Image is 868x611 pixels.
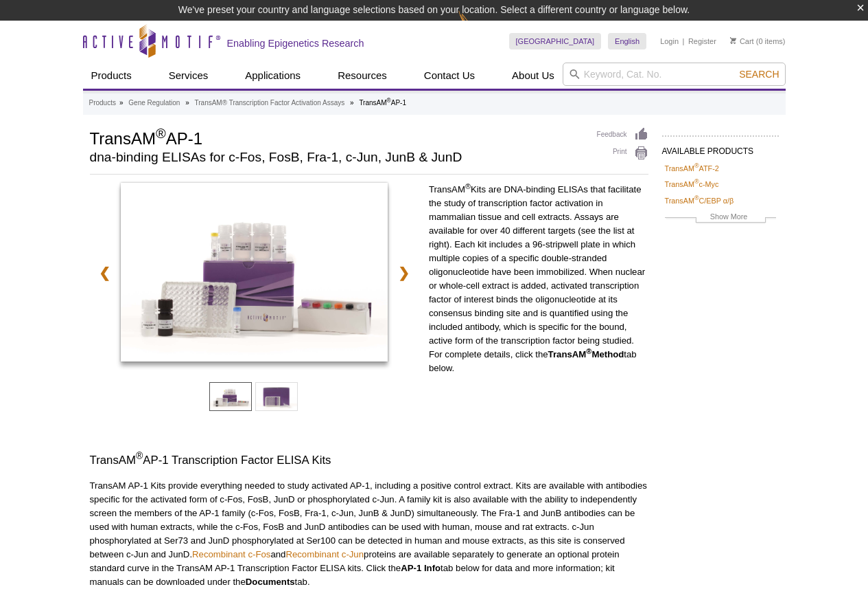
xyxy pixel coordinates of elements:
[90,127,583,148] h1: TransAM AP-1
[739,69,779,80] span: Search
[359,99,406,107] li: TransAM AP-1
[90,479,648,589] p: TransAM AP-1 Kits provide everything needed to study activated AP-1, including a positive control...
[660,36,679,46] a: Login
[329,63,395,89] a: Resources
[119,99,124,107] li: »
[548,349,624,359] strong: TransAM Method
[89,97,116,109] a: Products
[429,183,648,375] p: TransAM Kits are DNA-binding ELISAs that facilitate the study of transcription factor activation ...
[237,63,309,89] a: Applications
[387,97,391,104] sup: ®
[694,195,699,201] sup: ®
[161,63,217,89] a: Services
[662,135,779,160] h2: AVAILABLE PRODUCTS
[121,183,388,362] img: TransAM AP-1 Kit
[90,151,583,164] h2: dna-binding ELISAs for c-Fos, FosB, Fra-1, c-Jun, JunB & JunD
[597,146,648,161] a: Print
[586,347,591,355] sup: ®
[350,99,354,107] li: »
[90,257,119,289] a: ❮
[509,33,602,49] a: [GEOGRAPHIC_DATA]
[688,36,716,46] a: Register
[694,162,699,169] sup: ®
[416,63,483,89] a: Contact Us
[185,99,189,107] li: »
[504,63,563,89] a: About Us
[730,36,754,46] a: Cart
[694,179,699,186] sup: ®
[389,257,419,289] a: ❯
[465,182,471,190] sup: ®
[665,162,719,175] a: TransAM®ATF-2
[665,210,776,226] a: Show More
[156,126,166,141] sup: ®
[683,33,685,49] li: |
[608,33,646,49] a: English
[90,452,648,469] h3: TransAM AP-1 Transcription Factor ELISA Kits
[401,563,441,573] strong: AP-1 Info
[665,178,719,190] a: TransAM®c-Myc
[128,97,180,109] a: Gene Regulation
[735,68,783,80] button: Search
[227,37,364,49] h2: Enabling Epigenetics Research
[458,10,495,43] img: Change Here
[730,33,786,49] li: (0 items)
[121,183,388,366] a: TransAM AP-1 Kit
[285,549,364,559] a: Recombinant c-Jun
[563,63,786,86] input: Keyword, Cat. No.
[195,97,345,109] a: TransAM® Transcription Factor Activation Assays
[83,63,140,89] a: Products
[665,195,734,207] a: TransAM®C/EBP α/β
[192,549,270,559] a: Recombinant c-Fos
[136,451,143,462] sup: ®
[730,37,736,44] img: Your Cart
[246,577,295,587] strong: Documents
[597,127,648,142] a: Feedback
